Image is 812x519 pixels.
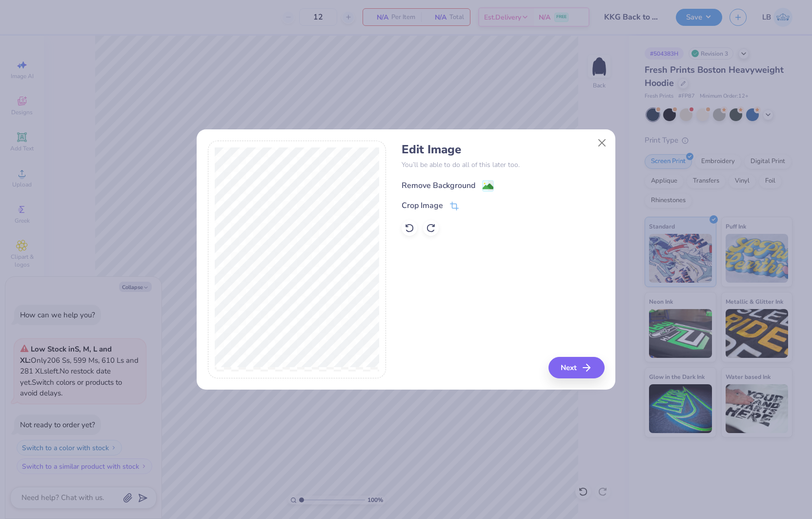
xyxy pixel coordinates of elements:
p: You’ll be able to do all of this later too. [402,160,604,170]
h4: Edit Image [402,143,604,157]
div: Remove Background [402,180,475,191]
button: Close [593,134,611,152]
button: Next [548,357,605,378]
div: Crop Image [402,200,443,211]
